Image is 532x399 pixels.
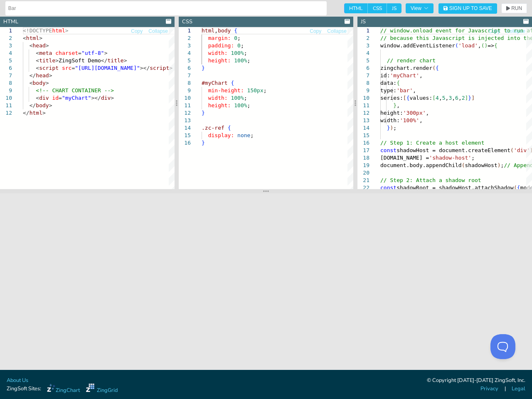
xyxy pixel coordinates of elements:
span: <!-- CHART CONTAINER --> [36,87,114,94]
button: Copy [309,27,322,35]
span: = [71,65,75,71]
div: 14 [357,124,369,132]
span: } [393,102,397,108]
span: { [406,95,410,101]
span: ZingSoft Demo [59,57,101,64]
span: , [426,110,429,116]
div: 4 [357,49,369,57]
span: body [218,27,231,34]
span: 0 [234,35,237,41]
div: 9 [179,87,191,94]
span: ; [393,125,397,131]
span: { [517,185,520,191]
span: script [39,65,59,71]
span: > [65,27,69,34]
span: </ [101,57,108,64]
span: zingchart.render [380,65,432,71]
div: 8 [179,79,191,87]
div: 2 [179,34,191,42]
span: ] [465,95,468,101]
div: 10 [179,94,191,102]
span: id [52,95,59,101]
span: // render chart [387,57,436,64]
span: title [39,57,55,64]
span: > [46,80,49,86]
span: ></ [91,95,101,101]
span: ( [481,42,485,49]
span: head [32,42,45,49]
span: { [494,42,498,49]
span: , [458,95,462,101]
div: 19 [357,162,369,169]
span: title [108,57,124,64]
span: // Step 2: Attach a shadow root [380,177,481,183]
span: #myChart [202,80,228,86]
div: 3 [357,42,369,49]
span: = [78,50,81,56]
span: html [30,110,42,116]
span: < [36,50,39,56]
a: About Us [7,377,28,384]
span: script [150,65,169,71]
span: > [49,72,52,79]
span: { [231,80,234,86]
span: ; [237,35,241,41]
span: ; [244,95,247,101]
span: => [488,42,494,49]
span: , [478,42,481,49]
div: 12 [357,109,369,117]
span: 'myChart' [390,72,419,79]
span: JS [387,3,401,13]
span: body [32,80,45,86]
span: ( [510,147,514,153]
span: 'bar' [397,87,413,94]
span: min-height: [208,87,244,94]
span: 100% [234,57,247,64]
span: ) [390,125,393,131]
div: 1 [179,27,191,34]
div: CSS [182,18,192,26]
button: Copy [488,27,500,35]
span: > [39,35,42,41]
span: ; [244,50,247,56]
span: Collapse [506,29,525,34]
div: 5 [179,57,191,64]
span: </ [30,102,36,108]
span: [ [432,95,436,101]
span: ; [250,132,254,138]
span: 0 [237,42,241,49]
button: Sign Up to Save [438,3,497,14]
div: 20 [357,169,369,177]
span: , [439,95,442,101]
span: ( [462,162,465,168]
span: 150px [247,87,264,94]
span: ( [455,42,458,49]
button: Collapse [505,27,526,35]
span: '300px' [403,110,426,116]
span: 100% [234,102,247,108]
span: > [104,50,108,56]
span: data: [380,80,397,86]
div: 9 [357,87,369,94]
button: Collapse [327,27,347,35]
span: series: [380,95,403,101]
span: 'shadow-host' [429,155,471,161]
span: Collapse [327,29,347,34]
div: 14 [179,124,191,132]
span: HTML [344,3,368,13]
span: '100%' [400,117,419,123]
span: display: [208,132,234,138]
button: Copy [131,27,143,35]
span: [DOMAIN_NAME] = [380,155,429,161]
span: Copy [310,29,321,34]
span: > [111,95,114,101]
span: shadowHost = document.createElement [397,147,510,153]
span: width: [208,50,228,56]
span: .zc-ref [202,125,224,131]
span: } [202,110,205,116]
span: { [228,125,231,131]
span: div [101,95,111,101]
div: 15 [179,132,191,139]
span: window.addEventListener [380,42,455,49]
span: RUN [511,6,522,11]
